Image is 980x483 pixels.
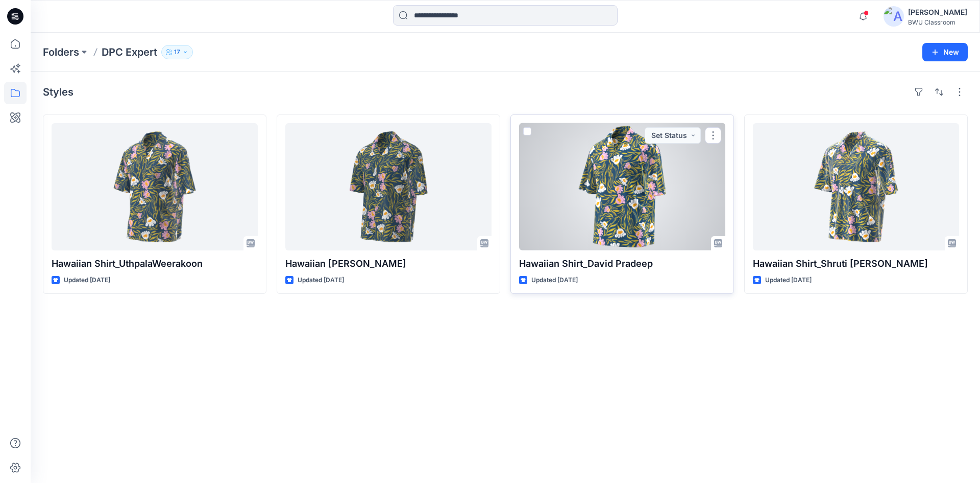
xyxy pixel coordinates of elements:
p: Hawaiian Shirt_UthpalaWeerakoon [52,257,258,271]
p: 17 [174,47,180,58]
p: Updated [DATE] [765,275,812,286]
img: avatar [884,6,904,27]
p: Hawaiian [PERSON_NAME] [285,257,492,271]
a: Hawaiian Shirt_Shruti Rathor [753,123,959,250]
a: Folders [43,45,79,59]
div: [PERSON_NAME] [908,6,967,18]
h4: Styles [43,86,73,98]
div: BWU Classroom [908,18,967,26]
a: Hawaiian Shirt_David Pradeep [519,123,725,250]
a: Hawaiian Shirt_UthpalaWeerakoon [52,123,258,250]
button: New [922,43,968,61]
p: Updated [DATE] [64,275,110,286]
p: Updated [DATE] [531,275,578,286]
p: Hawaiian Shirt_Shruti [PERSON_NAME] [753,257,959,271]
p: Updated [DATE] [298,275,344,286]
button: 17 [161,45,193,59]
p: Hawaiian Shirt_David Pradeep [519,257,725,271]
a: Hawaiian Shirt_Lisha Sanders [285,123,492,250]
p: DPC Expert [102,45,157,59]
